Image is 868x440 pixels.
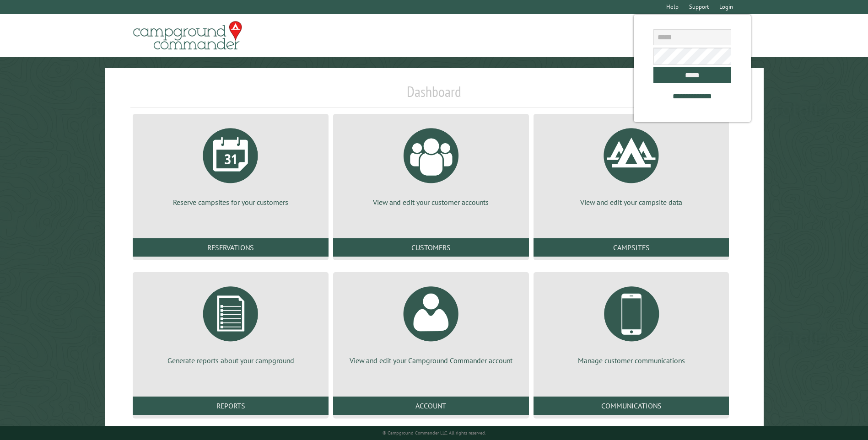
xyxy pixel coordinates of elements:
[344,197,518,207] p: View and edit your customer accounts
[545,355,718,365] p: Manage customer communications
[133,238,329,257] a: Reservations
[333,397,529,415] a: Account
[534,238,729,257] a: Campsites
[144,279,318,365] a: Generate reports about your campground
[344,279,518,365] a: View and edit your Campground Commander account
[144,197,318,207] p: Reserve campsites for your customers
[144,355,318,365] p: Generate reports about your campground
[545,197,718,207] p: View and edit your campsite data
[344,355,518,365] p: View and edit your Campground Commander account
[534,397,729,415] a: Communications
[545,121,718,207] a: View and edit your campsite data
[333,238,529,257] a: Customers
[383,430,486,436] small: © Campground Commander LLC. All rights reserved.
[144,121,318,207] a: Reserve campsites for your customers
[545,279,718,365] a: Manage customer communications
[344,121,518,207] a: View and edit your customer accounts
[130,83,737,108] h1: Dashboard
[133,397,329,415] a: Reports
[130,18,245,54] img: Campground Commander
